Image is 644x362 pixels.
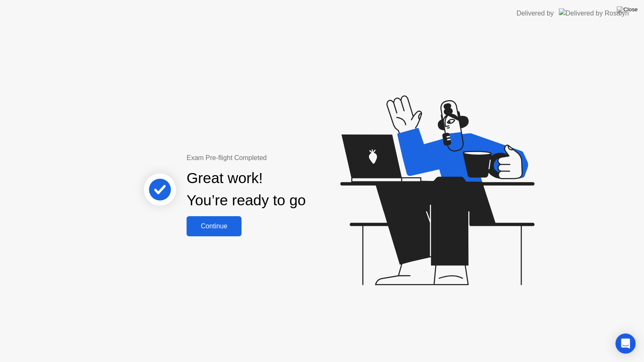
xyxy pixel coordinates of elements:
[187,153,360,163] div: Exam Pre-flight Completed
[559,8,629,18] img: Delivered by Rosalyn
[615,334,636,354] div: Open Intercom Messenger
[517,8,554,18] div: Delivered by
[187,167,306,212] div: Great work! You’re ready to go
[189,222,239,230] div: Continue
[617,6,638,13] img: Close
[187,216,241,236] button: Continue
